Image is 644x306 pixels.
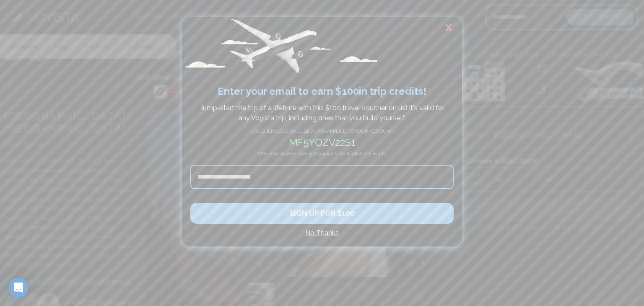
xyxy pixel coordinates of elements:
[195,103,449,123] p: Jump-start the trip of a lifetime with this $ 100 travel voucher on us! It's valid for any Voyist...
[190,127,454,135] h4: VOUCHER CODE WILL BE AUTO-APPLIED TO YOUR ACCOUNT:
[190,228,454,238] h4: No Thanks
[8,277,29,298] iframe: Intercom live chat
[190,84,454,99] h2: Enter your email to earn $ 100 in trip credits !
[190,203,454,224] button: SIGN UP FOR $100
[190,135,454,150] h2: mf5yozv22s1
[435,17,462,39] h2: X
[182,17,378,75] img: Avopass plane flying
[190,150,454,165] h4: Offer expires once leaving this page. Credits valid for 1 month.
